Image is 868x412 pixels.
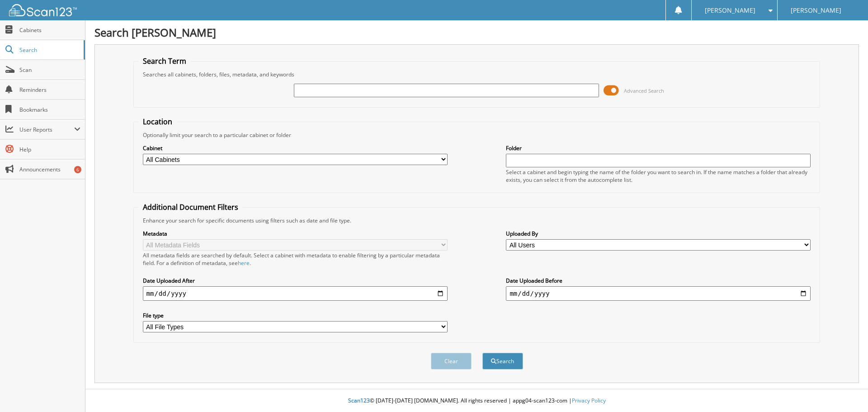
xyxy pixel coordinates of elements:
span: Scan123 [348,397,370,404]
input: end [506,286,811,301]
button: Clear [431,353,472,369]
span: Advanced Search [624,87,664,94]
div: 6 [74,166,81,173]
div: Searches all cabinets, folders, files, metadata, and keywords [138,71,816,78]
span: Cabinets [19,26,80,34]
label: Date Uploaded Before [506,277,811,284]
span: [PERSON_NAME] [791,8,841,13]
div: All metadata fields are searched by default. Select a cabinet with metadata to enable filtering b... [143,251,448,267]
span: Search [19,46,79,54]
span: Bookmarks [19,106,80,114]
div: Optionally limit your search to a particular cabinet or folder [138,131,816,139]
a: Privacy Policy [572,397,606,404]
label: Folder [506,144,811,152]
span: Help [19,146,80,153]
div: Select a cabinet and begin typing the name of the folder you want to search in. If the name match... [506,168,811,184]
span: User Reports [19,126,74,133]
span: [PERSON_NAME] [705,8,755,13]
div: © [DATE]-[DATE] [DOMAIN_NAME]. All rights reserved | appg04-scan123-com | [85,390,868,412]
label: Uploaded By [506,230,811,237]
span: Scan [19,66,80,74]
span: Reminders [19,86,80,94]
label: Metadata [143,230,448,237]
h1: Search [PERSON_NAME] [94,25,859,40]
legend: Location [138,117,177,127]
legend: Search Term [138,56,191,66]
img: scan123-logo-white.svg [9,4,77,16]
span: Announcements [19,166,80,173]
label: Date Uploaded After [143,277,448,284]
label: File type [143,312,448,319]
div: Enhance your search for specific documents using filters such as date and file type. [138,217,816,224]
label: Cabinet [143,144,448,152]
input: start [143,286,448,301]
button: Search [482,353,523,369]
a: here [238,259,250,267]
legend: Additional Document Filters [138,202,243,212]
